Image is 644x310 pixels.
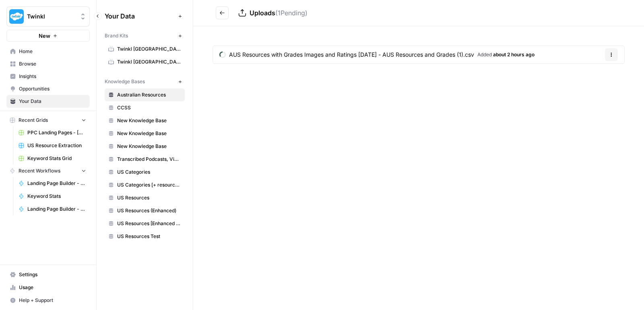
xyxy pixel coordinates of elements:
[105,166,185,179] a: US Categories
[117,220,181,227] span: US Resources [Enhanced + Review Count]
[117,143,181,150] span: New Knowledge Base
[6,45,90,58] a: Home
[477,51,535,58] span: Added
[117,58,181,66] span: Twinkl [GEOGRAPHIC_DATA]
[105,55,185,68] a: Twinkl [GEOGRAPHIC_DATA]
[117,168,181,176] span: US Categories
[19,73,86,80] span: Insights
[15,139,90,152] a: US Resource Extraction
[19,117,48,124] span: Recent Grids
[105,32,128,39] span: Brand Kits
[117,156,181,163] span: Transcribed Podcasts, Videos, etc.
[105,101,185,114] a: CCSS
[105,127,185,140] a: New Knowledge Base
[117,181,181,189] span: US Categories [+ resource count]
[15,190,90,203] a: Keyword Stats
[105,88,185,101] a: Australian Resources
[6,6,90,27] button: Workspace: Twinkl
[105,140,185,153] a: New Knowledge Base
[493,51,535,57] span: about 2 hours ago
[19,85,86,92] span: Opportunities
[19,60,86,68] span: Browse
[39,32,50,40] span: New
[27,180,86,187] span: Landing Page Builder - [GEOGRAPHIC_DATA]
[6,294,90,307] button: Help + Support
[105,78,145,85] span: Knowledge Bases
[117,207,181,214] span: US Resources (Enhanced)
[213,46,541,64] a: AUS Resources with Grades Images and Ratings [DATE] - AUS Resources and Grades (1).csvAdded about...
[6,82,90,95] a: Opportunities
[6,70,90,83] a: Insights
[19,271,86,278] span: Settings
[19,98,86,105] span: Your Data
[15,126,90,139] a: PPC Landing Pages - [GEOGRAPHIC_DATA]
[6,114,90,126] button: Recent Grids
[27,155,86,162] span: Keyword Stats Grid
[105,11,175,21] span: Your Data
[15,203,90,216] a: Landing Page Builder - Alt 1
[9,9,24,24] img: Twinkl Logo
[117,91,181,99] span: Australian Resources
[27,129,86,136] span: PPC Landing Pages - [GEOGRAPHIC_DATA]
[105,230,185,243] a: US Resources Test
[19,297,86,304] span: Help + Support
[6,95,90,108] a: Your Data
[117,233,181,240] span: US Resources Test
[105,153,185,166] a: Transcribed Podcasts, Videos, etc.
[6,30,90,42] button: New
[19,167,60,175] span: Recent Workflows
[6,281,90,294] a: Usage
[229,51,474,59] span: AUS Resources with Grades Images and Ratings [DATE] - AUS Resources and Grades (1).csv
[117,104,181,111] span: CCSS
[19,48,86,55] span: Home
[117,130,181,137] span: New Knowledge Base
[117,45,181,53] span: Twinkl [GEOGRAPHIC_DATA]
[105,179,185,191] a: US Categories [+ resource count]
[6,165,90,177] button: Recent Workflows
[105,191,185,204] a: US Resources
[216,6,229,19] button: Go back
[117,117,181,124] span: New Knowledge Base
[117,194,181,201] span: US Resources
[15,152,90,165] a: Keyword Stats Grid
[6,268,90,281] a: Settings
[105,204,185,217] a: US Resources (Enhanced)
[27,205,86,213] span: Landing Page Builder - Alt 1
[105,217,185,230] a: US Resources [Enhanced + Review Count]
[6,57,90,70] a: Browse
[275,9,308,17] span: ( 1 Pending)
[27,193,86,200] span: Keyword Stats
[15,177,90,190] a: Landing Page Builder - [GEOGRAPHIC_DATA]
[250,9,275,17] span: Uploads
[27,12,76,21] span: Twinkl
[105,43,185,55] a: Twinkl [GEOGRAPHIC_DATA]
[105,114,185,127] a: New Knowledge Base
[27,142,86,149] span: US Resource Extraction
[19,284,86,291] span: Usage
